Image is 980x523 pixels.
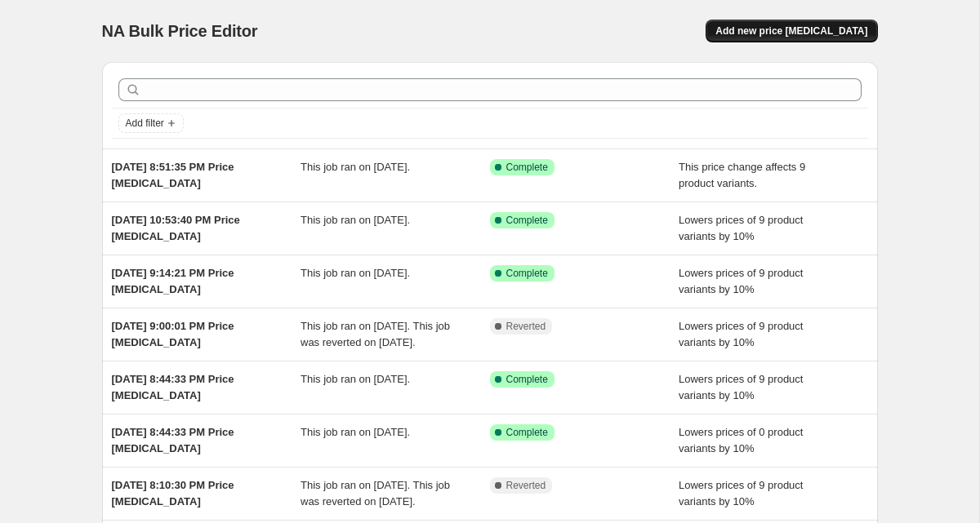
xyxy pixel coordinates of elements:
span: [DATE] 10:53:40 PM Price [MEDICAL_DATA] [112,214,240,242]
span: [DATE] 8:51:35 PM Price [MEDICAL_DATA] [112,161,234,189]
span: This job ran on [DATE]. [301,373,410,385]
button: Add filter [118,113,184,133]
span: This job ran on [DATE]. [301,267,410,279]
span: NA Bulk Price Editor [102,22,258,40]
span: Complete [506,426,548,439]
span: Lowers prices of 9 product variants by 10% [679,479,803,507]
span: [DATE] 8:44:33 PM Price [MEDICAL_DATA] [112,373,234,401]
span: This job ran on [DATE]. [301,161,410,173]
span: This job ran on [DATE]. This job was reverted on [DATE]. [301,479,450,507]
span: Add filter [126,117,164,130]
span: Complete [506,161,548,174]
span: Lowers prices of 0 product variants by 10% [679,426,803,454]
span: This job ran on [DATE]. [301,214,410,226]
span: This job ran on [DATE]. This job was reverted on [DATE]. [301,320,450,348]
span: Lowers prices of 9 product variants by 10% [679,320,803,348]
span: Complete [506,267,548,280]
span: Add new price [MEDICAL_DATA] [715,24,867,38]
span: [DATE] 8:44:33 PM Price [MEDICAL_DATA] [112,426,234,454]
span: [DATE] 8:10:30 PM Price [MEDICAL_DATA] [112,479,234,507]
span: This job ran on [DATE]. [301,426,410,438]
span: Complete [506,214,548,227]
span: Lowers prices of 9 product variants by 10% [679,214,803,242]
span: Lowers prices of 9 product variants by 10% [679,267,803,295]
span: Complete [506,373,548,386]
span: This price change affects 9 product variants. [679,161,805,189]
span: [DATE] 9:00:01 PM Price [MEDICAL_DATA] [112,320,234,348]
button: Add new price [MEDICAL_DATA] [706,20,877,42]
span: Lowers prices of 9 product variants by 10% [679,373,803,401]
span: Reverted [506,320,546,333]
span: [DATE] 9:14:21 PM Price [MEDICAL_DATA] [112,267,234,295]
span: Reverted [506,479,546,492]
